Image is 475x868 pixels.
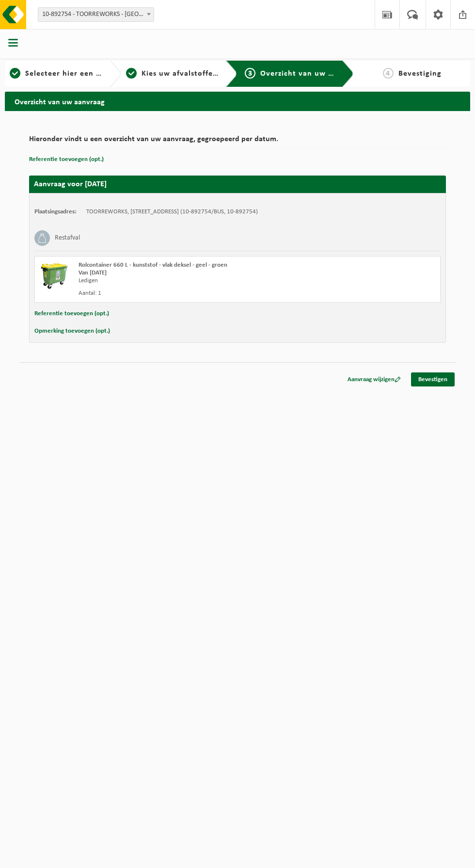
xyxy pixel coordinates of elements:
span: Kies uw afvalstoffen en recipiënten [142,70,275,78]
a: Aanvraag wijzigen [340,372,408,386]
a: Bevestigen [411,372,455,386]
span: 10-892754 - TOORREWORKS - GELUWE [38,8,154,21]
span: 2 [126,68,137,79]
span: Selecteer hier een vestiging [25,70,130,78]
a: 2Kies uw afvalstoffen en recipiënten [126,68,218,80]
button: Referentie toevoegen (opt.) [34,307,109,320]
div: Aantal: 1 [79,289,276,297]
span: 4 [383,68,394,79]
strong: Plaatsingsadres: [34,209,77,215]
span: Overzicht van uw aanvraag [260,70,363,78]
span: Rolcontainer 660 L - kunststof - vlak deksel - geel - groen [79,262,227,268]
div: Ledigen [79,277,276,285]
span: Bevestiging [398,70,442,78]
a: 1Selecteer hier een vestiging [10,68,102,80]
button: Opmerking toevoegen (opt.) [34,325,110,338]
h2: Overzicht van uw aanvraag [5,92,470,111]
strong: Van [DATE] [79,270,107,276]
span: 10-892754 - TOORREWORKS - GELUWE [38,7,154,22]
td: TOORREWORKS, [STREET_ADDRESS] (10-892754/BUS, 10-892754) [86,208,258,216]
span: 1 [10,68,20,79]
img: WB-0660-HPE-GN-50.png [40,261,69,290]
span: 3 [245,68,255,79]
strong: Aanvraag voor [DATE] [34,180,107,188]
h3: Restafval [55,230,80,246]
button: Referentie toevoegen (opt.) [29,153,104,166]
h2: Hieronder vindt u een overzicht van uw aanvraag, gegroepeerd per datum. [29,135,446,148]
